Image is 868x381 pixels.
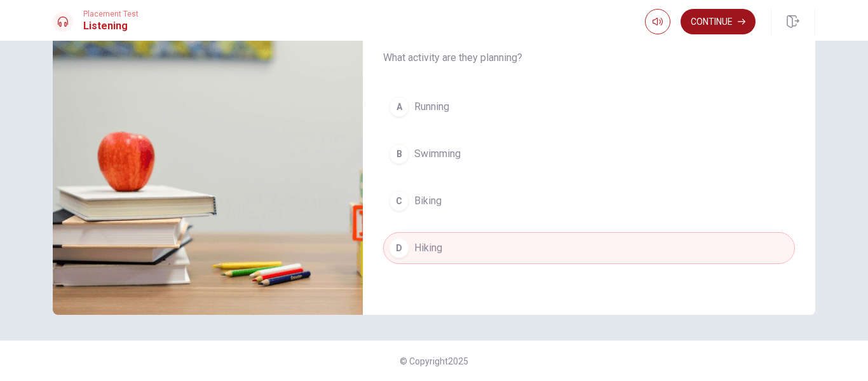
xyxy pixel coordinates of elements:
[83,10,139,18] span: Placement Test
[389,97,409,117] div: A
[383,50,795,66] span: What activity are they planning?
[83,18,139,34] h1: Listening
[414,193,442,209] span: Biking
[414,99,449,114] span: Running
[414,146,461,162] span: Swimming
[53,5,363,315] img: Making Plans to Go Hiking
[383,232,795,264] button: DHiking
[400,356,468,366] span: © Copyright 2025
[383,185,795,217] button: CBiking
[414,240,442,256] span: Hiking
[383,91,795,123] button: ARunning
[389,144,409,164] div: B
[681,9,756,34] button: Continue
[383,138,795,170] button: BSwimming
[389,238,409,258] div: D
[389,191,409,211] div: C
